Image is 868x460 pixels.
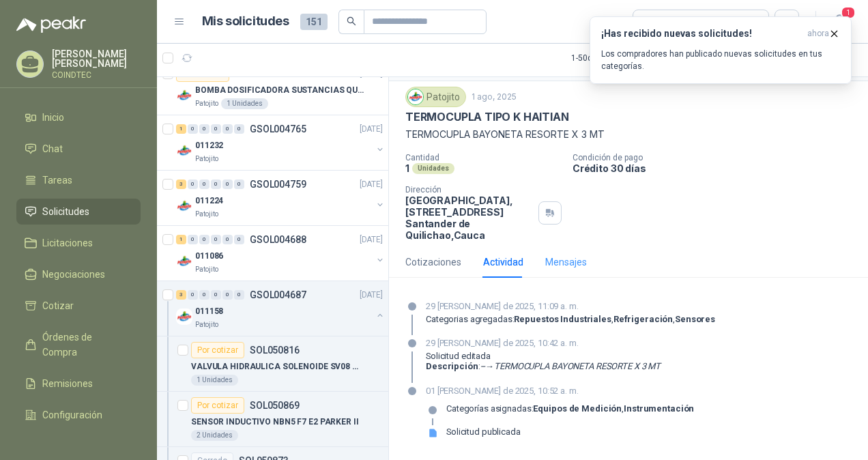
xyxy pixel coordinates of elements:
strong: Equipos de Medición [533,403,622,414]
p: Crédito 30 días [573,162,863,174]
a: Cotizar [16,293,141,319]
div: 1 Unidades [191,375,238,386]
div: 0 [222,124,233,134]
p: 011232 [195,139,223,152]
p: Condición de pago [573,153,863,162]
a: Tareas [16,167,141,193]
span: Cotizar [42,298,74,313]
p: 1 [405,162,409,174]
span: 151 [300,14,328,30]
div: 0 [199,290,209,300]
div: Cotizaciones [405,255,461,270]
img: Company Logo [176,198,192,214]
div: 0 [211,290,221,300]
span: Remisiones [42,376,93,391]
p: GSOL004687 [250,290,306,300]
p: Dirección [405,185,533,195]
img: Company Logo [408,89,423,104]
a: Solicitudes [16,199,141,225]
div: 1 [176,124,186,134]
p: [PERSON_NAME] [PERSON_NAME] [52,49,141,68]
a: Negociaciones [16,261,141,287]
button: 1 [827,10,852,34]
span: Solicitudes [42,204,89,219]
span: Configuración [42,407,102,422]
span: 1 [841,6,856,19]
span: ahora [807,28,829,40]
img: Logo peakr [16,16,86,33]
p: 1 ago, 2025 [472,91,517,104]
p: BOMBA DOSIFICADORA SUSTANCIAS QUIMICAS [195,84,365,97]
button: ¡Has recibido nuevas solicitudes!ahora Los compradores han publicado nuevas solicitudes en tus ca... [590,16,852,84]
div: 1 Unidades [221,98,268,109]
p: Patojito [195,319,218,330]
p: GSOL004759 [250,179,306,189]
p: Patojito [195,98,218,109]
p: [GEOGRAPHIC_DATA], [STREET_ADDRESS] Santander de Quilichao , Cauca [405,195,533,241]
p: 01 [PERSON_NAME] de 2025, 10:52 a. m. [426,384,694,398]
strong: Repuestos Industriales [514,314,611,324]
div: 0 [234,290,244,300]
p: Patojito [195,264,218,275]
h1: Mis solicitudes [202,12,289,31]
a: 1 0 0 0 0 0 GSOL004765[DATE] Company Logo011232Patojito [176,121,386,164]
img: Company Logo [176,253,192,270]
div: Solicitud publicada [446,427,521,437]
p: Patojito [195,154,218,164]
div: Todas [641,14,670,29]
div: 2 Unidades [191,430,238,441]
a: 3 0 0 0 0 0 GSOL004687[DATE] Company Logo011158Patojito [176,287,386,330]
p: [DATE] [360,178,383,191]
div: 0 [222,235,233,244]
p: SOL050816 [250,345,300,355]
a: Remisiones [16,371,141,397]
p: 011224 [195,195,223,207]
div: 0 [199,179,209,189]
p: 29 [PERSON_NAME] de 2025, 10:42 a. m. [426,336,661,350]
div: Patojito [405,87,466,107]
p: Los compradores han publicado nuevas solicitudes en tus categorías. [601,48,840,72]
div: Unidades [412,163,454,174]
p: Categorías asignadas: , [446,403,694,414]
div: 1 - 50 de 78 [571,47,650,69]
img: Company Logo [176,308,192,325]
p: Cantidad [405,153,562,162]
div: 0 [222,290,233,300]
p: [DATE] [360,289,383,302]
div: 3 [176,290,186,300]
p: Categorias agregadas: , , [426,314,715,325]
strong: Instrumentación [624,403,694,414]
p: SOL051382 [235,69,285,78]
div: 0 [199,124,209,134]
a: Por cotizarSOL050816VALVULA HIDRAULICA SOLENOIDE SV08 201 Unidades [157,336,388,392]
div: 0 [234,124,244,134]
p: 011158 [195,305,223,318]
strong: Sensores [675,314,715,324]
a: Por cotizarSOL050869SENSOR INDUCTIVO NBN5 F7 E2 PARKER II2 Unidades [157,392,388,447]
span: Negociaciones [42,267,105,282]
a: Configuración [16,402,141,428]
p: TERMOCUPLA BAYONETA RESORTE X 3 MT [405,127,852,142]
div: 0 [188,235,198,244]
div: 0 [234,235,244,244]
p: GSOL004688 [250,235,306,244]
strong: Descripción [426,361,478,371]
div: 0 [188,290,198,300]
p: GSOL004765 [250,124,306,134]
em: -- [480,361,486,371]
span: search [347,16,356,26]
p: SOL050869 [250,401,300,410]
div: 3 [176,179,186,189]
span: Órdenes de Compra [42,330,128,360]
div: Por cotizar [191,397,244,414]
p: [DATE] [360,123,383,136]
p: 29 [PERSON_NAME] de 2025, 11:09 a. m. [426,300,715,313]
strong: Refrigeración [613,314,673,324]
p: TERMOCUPLA TIPO K HAITIAN [405,110,569,124]
div: Actividad [483,255,523,270]
p: SENSOR INDUCTIVO NBN5 F7 E2 PARKER II [191,416,359,429]
div: Mensajes [545,255,587,270]
div: 0 [188,124,198,134]
p: Patojito [195,209,218,220]
img: Company Logo [176,143,192,159]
